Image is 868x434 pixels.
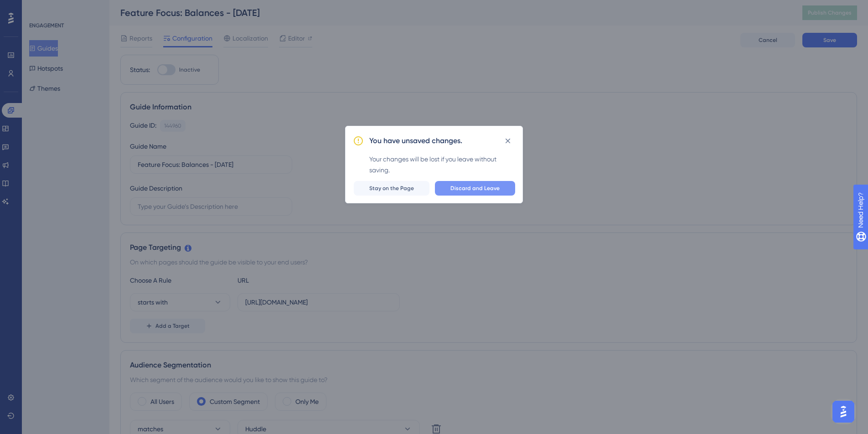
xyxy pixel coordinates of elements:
[450,185,500,192] span: Discard and Leave
[21,2,57,13] span: Need Help?
[830,398,857,425] iframe: UserGuiding AI Assistant Launcher
[369,185,414,192] span: Stay on the Page
[369,135,462,146] h2: You have unsaved changes.
[369,154,515,176] div: Your changes will be lost if you leave without saving.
